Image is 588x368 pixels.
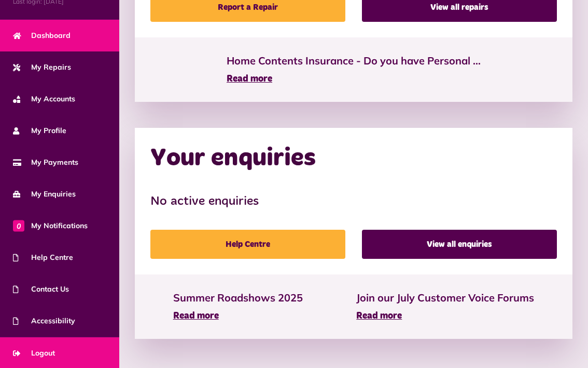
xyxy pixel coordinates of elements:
span: Read more [356,311,402,321]
a: Help Centre [150,230,345,259]
span: My Accounts [13,94,75,104]
a: View all enquiries [362,230,557,259]
span: Dashboard [13,30,71,41]
span: Join our July Customer Voice Forums [356,290,534,306]
span: Help Centre [13,252,73,263]
span: Accessibility [13,316,75,326]
span: Logout [13,348,55,359]
span: Read more [227,74,272,84]
span: My Enquiries [13,189,76,200]
a: Home Contents Insurance - Do you have Personal ... Read more [227,53,481,86]
span: Read more [173,311,219,321]
a: Join our July Customer Voice Forums Read more [356,290,534,323]
span: My Profile [13,125,66,136]
a: Summer Roadshows 2025 Read more [173,290,303,323]
span: My Payments [13,157,78,168]
span: Home Contents Insurance - Do you have Personal ... [227,53,481,69]
h2: Your enquiries [150,143,316,174]
span: Summer Roadshows 2025 [173,290,303,306]
span: 0 [13,220,24,231]
span: My Repairs [13,62,71,73]
h3: No active enquiries [150,194,557,209]
span: My Notifications [13,220,88,231]
span: Contact Us [13,284,69,295]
